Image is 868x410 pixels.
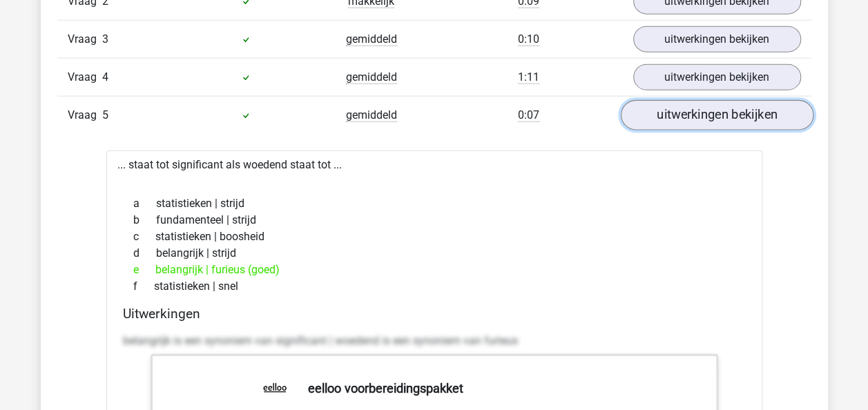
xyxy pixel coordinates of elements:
span: c [133,228,155,245]
div: belangrijk | furieus (goed) [123,262,746,278]
span: 4 [102,70,108,84]
span: 3 [102,32,108,46]
span: a [133,195,156,212]
span: Vraag [68,31,102,48]
span: 0:10 [518,32,539,46]
span: gemiddeld [346,32,397,46]
span: gemiddeld [346,70,397,84]
a: uitwerkingen bekijken [633,64,801,90]
div: statistieken | strijd [123,195,746,212]
div: statistieken | boosheid [123,228,746,245]
span: Vraag [68,107,102,124]
span: e [133,262,155,278]
span: Vraag [68,69,102,86]
span: f [133,278,154,295]
div: fundamenteel | strijd [123,212,746,228]
span: d [133,245,156,262]
a: uitwerkingen bekijken [620,100,813,130]
p: belangrijk is een synoniem van significant | woedend is een synoniem van furieus [123,333,746,349]
div: belangrijk | strijd [123,245,746,262]
div: statistieken | snel [123,278,746,295]
span: 1:11 [518,70,539,84]
h4: Uitwerkingen [123,306,746,322]
span: gemiddeld [346,108,397,122]
span: 5 [102,108,108,121]
a: uitwerkingen bekijken [633,26,801,52]
span: 0:07 [518,108,539,122]
span: b [133,212,156,228]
